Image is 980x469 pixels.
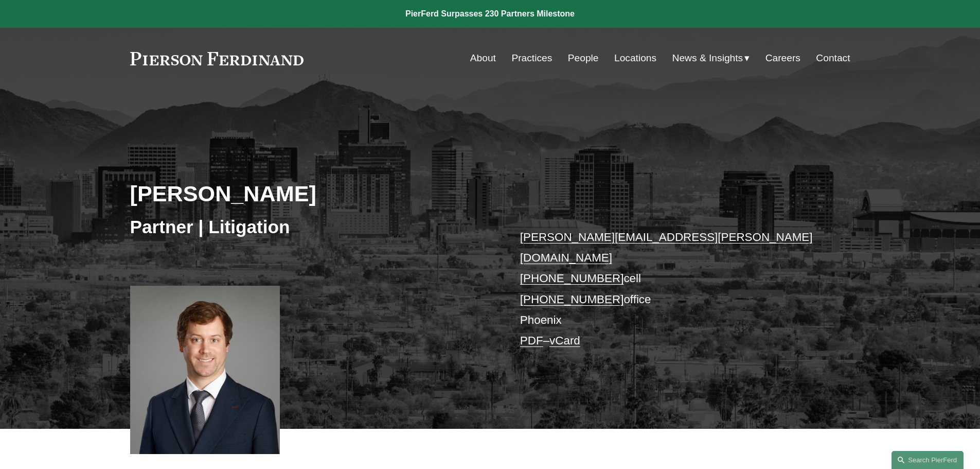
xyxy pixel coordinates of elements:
a: People [568,48,599,68]
a: Careers [765,48,800,68]
h3: Partner | Litigation [130,216,490,238]
a: Search this site [892,451,964,469]
h2: [PERSON_NAME] [130,180,490,207]
span: News & Insights [672,49,743,67]
a: Practices [511,48,552,68]
a: About [470,48,496,68]
a: [PHONE_NUMBER] [520,272,624,285]
a: Locations [614,48,656,68]
a: [PERSON_NAME][EMAIL_ADDRESS][PERSON_NAME][DOMAIN_NAME] [520,231,813,264]
a: [PHONE_NUMBER] [520,293,624,306]
a: folder dropdown [672,48,750,68]
a: Contact [816,48,850,68]
a: PDF [520,334,543,347]
a: vCard [549,334,580,347]
p: cell office Phoenix – [520,227,820,352]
